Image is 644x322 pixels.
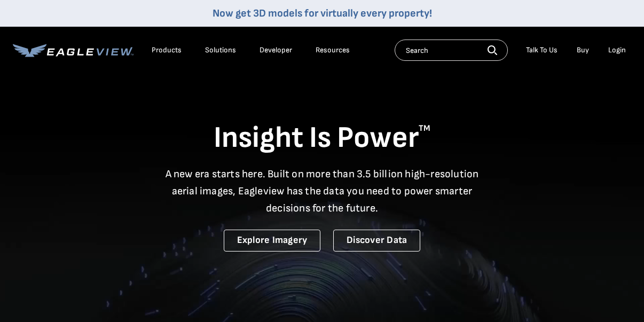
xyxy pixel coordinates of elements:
div: Resources [316,45,350,55]
input: Search [395,40,508,61]
a: Now get 3D models for virtually every property! [213,7,432,20]
div: Talk To Us [526,45,557,55]
p: A new era starts here. Built on more than 3.5 billion high-resolution aerial images, Eagleview ha... [159,166,485,217]
a: Buy [577,45,589,55]
div: Solutions [205,45,236,55]
a: Discover Data [333,230,420,252]
h1: Insight Is Power [13,120,631,157]
a: Developer [260,45,292,55]
div: Products [152,45,182,55]
div: Login [608,45,626,55]
sup: TM [419,123,430,133]
a: Explore Imagery [224,230,321,252]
